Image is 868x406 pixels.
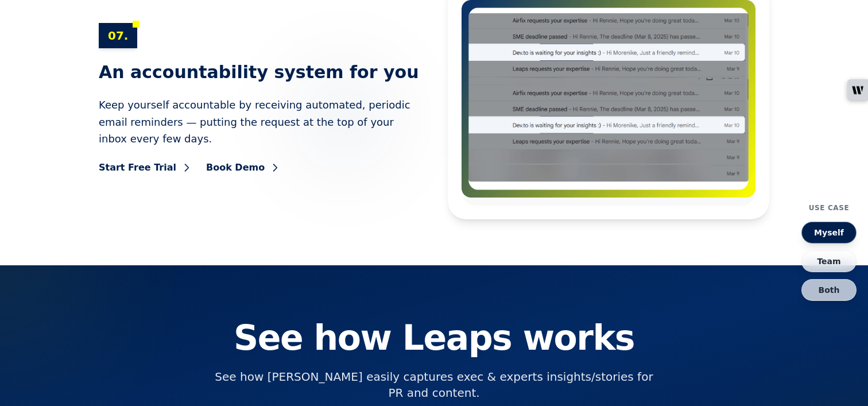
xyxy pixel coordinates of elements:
[801,222,857,243] button: Myself
[99,161,192,175] a: Start Free Trial
[809,203,850,212] h4: Use Case
[99,62,420,83] h3: An accountability system for you
[99,96,420,147] p: Keep yourself accountable by receiving automated, periodic email reminders — putting the request ...
[801,250,857,272] button: Team
[149,320,719,355] h2: See how Leaps works
[214,369,654,401] p: See how [PERSON_NAME] easily captures exec & experts insights/stories for PR and content.
[206,161,281,175] a: Book Demo
[801,279,857,301] button: Both
[99,23,137,48] div: 07.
